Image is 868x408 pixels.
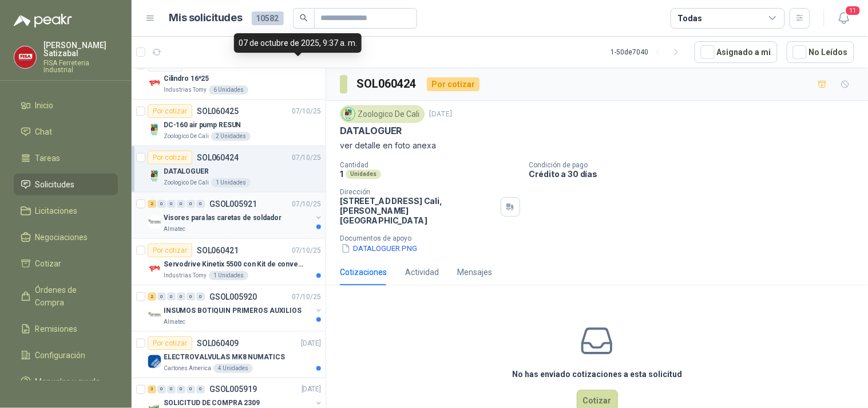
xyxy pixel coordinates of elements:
img: Company Logo [148,262,161,276]
img: Logo peakr [14,14,72,28]
a: 2 0 0 0 0 0 GSOL00592107/10/25 Company LogoVisores para las caretas de soldadorAlmatec [148,197,323,234]
div: 0 [187,293,195,301]
div: Por cotizar [427,77,479,91]
span: Licitaciones [35,205,78,217]
span: Negociaciones [35,231,88,244]
div: 0 [177,293,185,301]
p: SOL060425 [197,107,239,115]
p: ELECTROVALVULAS MK8 NUMATICS [164,352,285,363]
a: Manuales y ayuda [14,371,118,393]
a: Tareas [14,147,118,169]
div: 0 [157,200,166,208]
div: 2 Unidades [211,132,251,141]
p: 07/10/25 [292,152,321,163]
div: 0 [187,386,195,394]
span: Cotizar [35,257,62,270]
span: Tareas [35,152,61,164]
img: Company Logo [148,215,161,229]
a: Negociaciones [14,226,118,248]
span: 10582 [252,11,284,25]
p: DATALOGUER [164,166,209,177]
div: 0 [177,200,185,208]
p: GSOL005921 [209,200,257,208]
a: Solicitudes [14,174,118,195]
a: Remisiones [14,318,118,340]
p: Zoologico De Cali [164,132,209,141]
p: 07/10/25 [292,292,321,303]
span: search [300,14,308,22]
div: Por cotizar [148,151,192,164]
div: 0 [196,293,205,301]
p: Industrias Tomy [164,271,207,280]
img: Company Logo [148,123,161,136]
p: SOL060424 [197,154,239,162]
a: Licitaciones [14,200,118,222]
div: Mensajes [457,266,492,278]
img: Company Logo [148,308,161,322]
div: 0 [167,200,176,208]
button: Asignado a mi [695,41,778,63]
p: Industrias Tomy [164,85,207,95]
p: 07/10/25 [292,106,321,117]
p: Almatec [164,317,185,327]
p: Cilindro 16*25 [164,73,209,84]
a: Por cotizarSOL06042407/10/25 Company LogoDATALOGUERZoologico De Cali1 Unidades [132,146,326,193]
div: 0 [167,386,176,394]
div: 0 [187,200,195,208]
p: Almatec [164,225,185,234]
div: 1 - 50 de 7040 [611,43,685,61]
p: [STREET_ADDRESS] Cali , [PERSON_NAME][GEOGRAPHIC_DATA] [340,196,496,225]
div: Zoologico De Cali [340,105,425,123]
span: Chat [35,125,53,138]
p: Documentos de apoyo [340,234,863,242]
div: Por cotizar [148,336,192,350]
div: 1 Unidades [211,178,251,187]
img: Company Logo [148,76,161,90]
div: 0 [167,293,176,301]
div: Por cotizar [148,244,192,257]
span: Inicio [35,99,54,112]
h1: Mis solicitudes [169,10,243,26]
p: DATALOGUER [340,125,402,137]
a: Chat [14,121,118,143]
a: Configuración [14,344,118,366]
button: No Leídos [787,41,854,63]
p: GSOL005920 [209,293,257,301]
p: Cantidad [340,161,520,169]
img: Company Logo [148,355,161,368]
p: 07/10/25 [292,199,321,210]
span: 11 [845,5,861,16]
p: [DATE] [302,385,321,395]
img: Company Logo [342,108,355,120]
a: Por cotizarSOL060409[DATE] Company LogoELECTROVALVULAS MK8 NUMATICSCartones America4 Unidades [132,332,326,378]
p: Cartones America [164,364,211,373]
p: INSUMOS BOTIQUIN PRIMEROS AUXILIOS [164,305,302,316]
a: Cotizar [14,253,118,274]
p: 1 [340,169,343,179]
p: Condición de pago [529,161,863,169]
p: 07/10/25 [292,245,321,256]
div: Por cotizar [148,104,192,118]
h3: No has enviado cotizaciones a esta solicitud [512,368,682,380]
a: Por cotizarSOL06042507/10/25 Company LogoDC-160 air pump RESUNZoologico De Cali2 Unidades [132,100,326,146]
div: Cotizaciones [340,266,387,278]
p: SOL060409 [197,339,239,347]
a: CerradoSOL06042807/10/25 Company LogoCilindro 16*25Industrias Tomy6 Unidades [132,53,326,100]
img: Company Logo [148,169,161,183]
div: 0 [157,386,166,394]
div: 1 Unidades [209,271,248,280]
div: 3 [148,386,156,394]
div: 0 [157,293,166,301]
div: 0 [177,386,185,394]
p: GSOL005919 [209,386,257,394]
a: Órdenes de Compra [14,279,118,313]
p: Visores para las caretas de soldador [164,213,282,223]
p: DC-160 air pump RESUN [164,120,241,131]
div: 07 de octubre de 2025, 9:37 a. m. [234,33,362,53]
span: Manuales y ayuda [35,375,101,388]
p: [PERSON_NAME] Satizabal [43,41,118,57]
a: Inicio [14,95,118,116]
div: Actividad [405,266,439,278]
span: Remisiones [35,323,78,335]
p: SOL060428 [188,61,229,69]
